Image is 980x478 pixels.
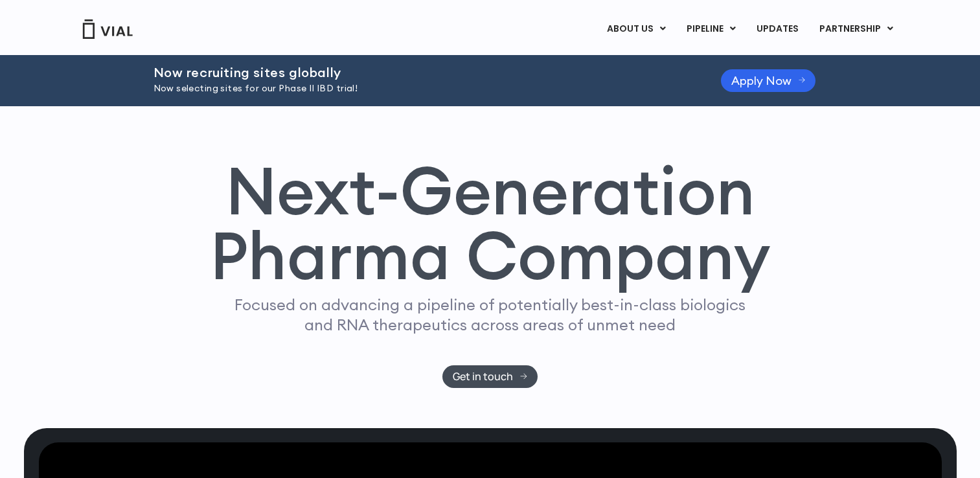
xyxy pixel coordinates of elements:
p: Now selecting sites for our Phase II IBD trial! [154,82,689,96]
a: PIPELINEMenu Toggle [676,18,746,40]
a: ABOUT USMenu Toggle [597,18,676,40]
a: Get in touch [442,365,538,388]
span: Apply Now [731,76,792,85]
h1: Next-Generation Pharma Company [210,158,771,289]
img: Vial Logo [82,19,133,39]
a: Apply Now [721,69,816,92]
a: PARTNERSHIPMenu Toggle [809,18,904,40]
a: UPDATES [746,18,808,40]
h2: Now recruiting sites globally [154,65,689,80]
span: Get in touch [453,372,513,381]
p: Focused on advancing a pipeline of potentially best-in-class biologics and RNA therapeutics acros... [229,295,751,335]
